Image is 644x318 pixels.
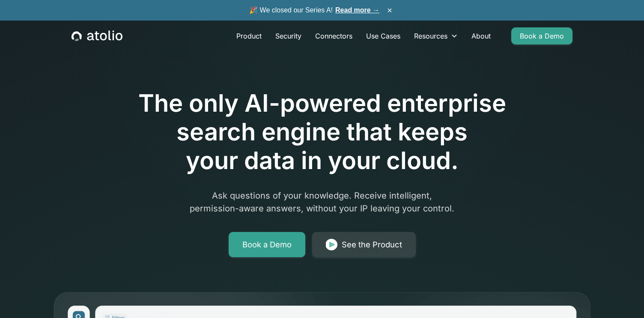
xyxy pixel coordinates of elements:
h1: The only AI-powered enterprise search engine that keeps your data in your cloud. [103,89,541,175]
a: Use Cases [359,27,407,45]
a: home [72,30,122,42]
p: Ask questions of your knowledge. Receive intelligent, permission-aware answers, without your IP l... [158,189,486,215]
div: Resources [414,31,447,41]
a: See the Product [312,232,416,258]
div: Resources [407,27,465,45]
a: Product [230,27,268,45]
a: Connectors [308,27,359,45]
a: About [465,27,498,45]
a: Book a Demo [511,27,572,45]
a: Read more → [335,6,379,14]
button: × [385,6,395,15]
a: Book a Demo [229,232,305,258]
span: 🎉 We closed our Series A! [249,5,379,15]
div: See the Product [342,239,402,251]
a: Security [268,27,308,45]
